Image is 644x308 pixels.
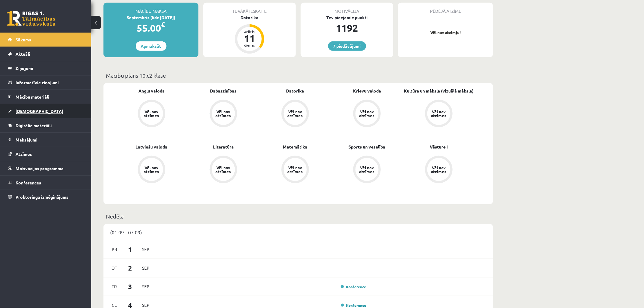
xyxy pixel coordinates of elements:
[203,14,296,54] a: Datorika Atlicis 11 dienas
[240,30,259,33] div: Atlicis
[349,144,386,150] a: Sports un veselība
[331,156,403,184] a: Vēl nav atzīmes
[403,156,475,184] a: Vēl nav atzīmes
[16,108,63,114] span: [DEMOGRAPHIC_DATA]
[139,263,152,273] span: Sep
[103,21,198,35] div: 55.00
[8,33,84,47] a: Sākums
[240,33,259,43] div: 11
[287,166,304,173] div: Vēl nav atzīmes
[430,110,447,117] div: Vēl nav atzīmes
[121,263,140,273] span: 2
[16,166,64,171] span: Motivācijas programma
[16,151,32,157] span: Atzīmes
[106,71,491,79] p: Mācību plāns 10.c2 klase
[108,245,121,254] span: Pr
[404,88,474,94] a: Kultūra un māksla (vizuālā māksla)
[16,94,49,100] span: Mācību materiāli
[8,133,84,147] a: Maksājumi
[403,100,475,128] a: Vēl nav atzīmes
[103,224,493,240] div: (01.09 - 07.09)
[259,156,331,184] a: Vēl nav atzīmes
[143,166,160,173] div: Vēl nav atzīmes
[259,100,331,128] a: Vēl nav atzīmes
[161,20,165,29] span: €
[187,100,259,128] a: Vēl nav atzīmes
[341,303,366,308] a: Konference
[331,100,403,128] a: Vēl nav atzīmes
[286,88,304,94] a: Datorika
[103,3,198,14] div: Mācību maksa
[187,156,259,184] a: Vēl nav atzīmes
[108,263,121,273] span: Ot
[341,284,366,289] a: Konference
[8,147,84,161] a: Atzīmes
[359,166,376,173] div: Vēl nav atzīmes
[103,14,198,21] div: Septembris (līdz [DATE])
[301,21,393,35] div: 1192
[16,180,41,185] span: Konferences
[359,110,376,117] div: Vēl nav atzīmes
[203,3,296,14] div: Tuvākā ieskaite
[430,166,447,173] div: Vēl nav atzīmes
[136,41,166,51] a: Apmaksāt
[138,88,165,94] a: Angļu valoda
[328,41,366,51] a: 7 piedāvājumi
[398,3,493,14] div: Pēdējā atzīme
[215,110,232,117] div: Vēl nav atzīmes
[7,11,55,26] a: Rīgas 1. Tālmācības vidusskola
[8,176,84,190] a: Konferences
[8,118,84,132] a: Digitālie materiāli
[16,194,68,200] span: Proktoringa izmēģinājums
[139,282,152,291] span: Sep
[401,30,490,36] p: Vēl nav atzīmju!
[8,104,84,118] a: [DEMOGRAPHIC_DATA]
[8,190,84,204] a: Proktoringa izmēģinājums
[301,3,393,14] div: Motivācija
[108,282,121,291] span: Tr
[240,43,259,47] div: dienas
[203,14,296,21] div: Datorika
[287,110,304,117] div: Vēl nav atzīmes
[353,88,381,94] a: Krievu valoda
[143,110,160,117] div: Vēl nav atzīmes
[210,88,237,94] a: Dabaszinības
[16,133,84,147] legend: Maksājumi
[215,166,232,173] div: Vēl nav atzīmes
[136,144,168,150] a: Latviešu valoda
[121,282,140,292] span: 3
[16,61,84,75] legend: Ziņojumi
[430,144,448,150] a: Vēsture I
[16,75,84,89] legend: Informatīvie ziņojumi
[106,212,491,220] p: Nedēļa
[283,144,308,150] a: Matemātika
[16,123,52,128] span: Digitālie materiāli
[213,144,234,150] a: Literatūra
[16,51,30,57] span: Aktuāli
[139,245,152,254] span: Sep
[8,61,84,75] a: Ziņojumi
[8,75,84,89] a: Informatīvie ziņojumi
[121,244,140,254] span: 1
[116,156,187,184] a: Vēl nav atzīmes
[8,47,84,61] a: Aktuāli
[116,100,187,128] a: Vēl nav atzīmes
[16,37,31,42] span: Sākums
[8,161,84,175] a: Motivācijas programma
[301,14,393,21] div: Tev pieejamie punkti
[8,90,84,104] a: Mācību materiāli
